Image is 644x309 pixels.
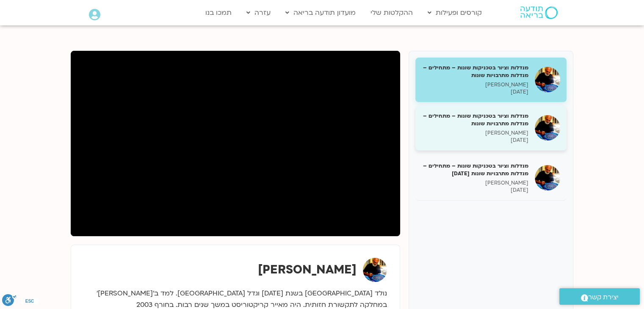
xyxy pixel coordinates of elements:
img: איתן קדמי [363,258,387,282]
a: יצירת קשר [559,288,640,305]
p: [DATE] [422,137,528,144]
a: עזרה [242,5,275,21]
h5: מנדלות וציור בטכניקות שונות – מתחילים – מנדלות מתרבויות שונות [422,112,528,127]
a: קורסים ופעילות [423,5,486,21]
strong: [PERSON_NAME] [258,262,357,278]
a: ההקלטות שלי [366,5,417,21]
p: [PERSON_NAME] [422,179,528,187]
h5: מנדלות וציור בטכניקות שונות – מתחילים – מנדלות מתרבויות שונות [DATE] [422,162,528,177]
h5: מנדלות וציור בטכניקות שונות – מתחילים – מנדלות מתרבויות שונות [422,64,528,79]
a: מועדון תודעה בריאה [281,5,360,21]
p: [DATE] [422,187,528,194]
p: [DATE] [422,88,528,96]
a: תמכו בנו [201,5,236,21]
span: יצירת קשר [588,292,619,303]
p: [PERSON_NAME] [422,130,528,137]
img: מנדלות וציור בטכניקות שונות – מתחילים – מנדלות מתרבויות שונות [535,115,560,141]
img: מנדלות וציור בטכניקות שונות – מתחילים – מנדלות מתרבויות שונות [535,67,560,92]
p: [PERSON_NAME] [422,81,528,88]
img: מנדלות וציור בטכניקות שונות – מתחילים – מנדלות מתרבויות שונות 19.8.25 [535,165,560,190]
img: תודעה בריאה [520,6,558,19]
